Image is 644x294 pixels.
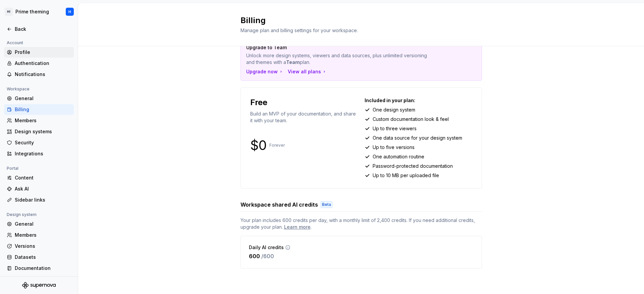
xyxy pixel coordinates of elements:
[15,150,71,157] div: Integrations
[15,265,71,272] div: Documentation
[4,183,74,194] a: Ask AI
[68,9,71,14] div: H
[4,85,32,93] div: Workspace
[4,230,74,240] a: Members
[4,211,39,219] div: Design system
[250,141,267,149] p: $0
[15,95,71,102] div: General
[250,111,358,124] p: Build an MVP of your documentation, and share it with your team.
[321,201,332,208] div: Beta
[373,172,439,179] p: Up to 10 MB per uploaded file
[246,68,284,75] button: Upgrade now
[246,44,429,51] p: Upgrade to Team
[4,39,26,47] div: Account
[15,106,71,113] div: Billing
[4,164,21,172] div: Portal
[4,195,74,205] a: Sidebar links
[4,47,74,58] a: Profile
[4,104,74,115] a: Billing
[288,68,327,75] button: View all plans
[4,148,74,159] a: Integrations
[5,8,13,16] div: HI
[249,244,284,251] p: Daily AI credits
[373,144,415,151] p: Up to five versions
[15,197,71,203] div: Sidebar links
[15,71,71,78] div: Notifications
[373,153,424,160] p: One automation routine
[4,93,74,104] a: General
[15,128,71,135] div: Design systems
[365,97,472,104] p: Included in your plan:
[4,24,74,34] a: Back
[250,97,267,108] p: Free
[4,172,74,183] a: Content
[15,60,71,67] div: Authentication
[286,59,300,65] strong: Team
[15,221,71,227] div: General
[4,219,74,229] a: General
[4,241,74,251] a: Versions
[4,58,74,69] a: Authentication
[246,52,429,66] p: Unlock more design systems, viewers and data sources, plus unlimited versioning and themes with a...
[15,26,71,32] div: Back
[22,282,56,289] svg: Supernova Logo
[15,117,71,124] div: Members
[15,8,49,15] div: Prime theming
[4,69,74,80] a: Notifications
[373,163,453,169] p: Password-protected documentation
[373,125,417,132] p: Up to three viewers
[15,232,71,238] div: Members
[15,243,71,249] div: Versions
[261,252,274,260] p: / 600
[240,15,474,26] h2: Billing
[4,115,74,126] a: Members
[4,252,74,263] a: Datasets
[4,137,74,148] a: Security
[15,254,71,261] div: Datasets
[1,4,76,19] button: HIPrime themingH
[373,135,462,141] p: One data source for your design system
[240,201,318,209] h3: Workspace shared AI credits
[4,263,74,274] a: Documentation
[373,116,449,123] p: Custom documentation look & feel
[249,252,260,260] p: 600
[373,106,415,113] p: One design system
[15,174,71,181] div: Content
[284,224,311,230] a: Learn more
[240,27,358,33] span: Manage plan and billing settings for your workspace.
[269,143,285,148] p: Forever
[15,139,71,146] div: Security
[15,186,71,192] div: Ask AI
[15,49,71,56] div: Profile
[4,126,74,137] a: Design systems
[240,217,482,230] span: Your plan includes 600 credits per day, with a monthly limit of 2,400 credits. If you need additi...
